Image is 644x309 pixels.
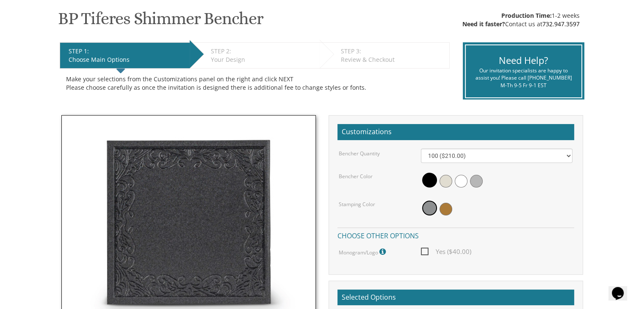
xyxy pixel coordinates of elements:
a: 732.947.3597 [542,20,580,28]
label: Stamping Color [339,201,375,208]
h1: BP Tiferes Shimmer Bencher [58,9,263,34]
h4: Choose other options [337,227,574,242]
div: STEP 2: [211,47,315,55]
div: Need Help? [472,54,575,67]
iframe: chat widget [608,275,636,301]
div: Your Design [211,55,315,64]
div: Choose Main Options [69,55,185,64]
span: Need it faster? [462,20,505,28]
span: Yes ($40.00) [421,246,471,257]
h2: Customizations [337,124,574,140]
label: Monogram/Logo [339,246,388,257]
div: 1-2 weeks Contact us at [462,11,580,28]
div: STEP 1: [69,47,185,55]
label: Bencher Quantity [339,150,380,157]
div: Make your selections from the Customizations panel on the right and click NEXT Please choose care... [66,75,443,92]
label: Bencher Color [339,173,373,180]
div: STEP 3: [341,47,445,55]
div: Review & Checkout [341,55,445,64]
h2: Selected Options [337,290,574,306]
span: Production Time: [501,11,552,19]
div: Our invitation specialists are happy to assist you! Please call [PHONE_NUMBER] M-Th 9-5 Fr 9-1 EST [472,67,575,88]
